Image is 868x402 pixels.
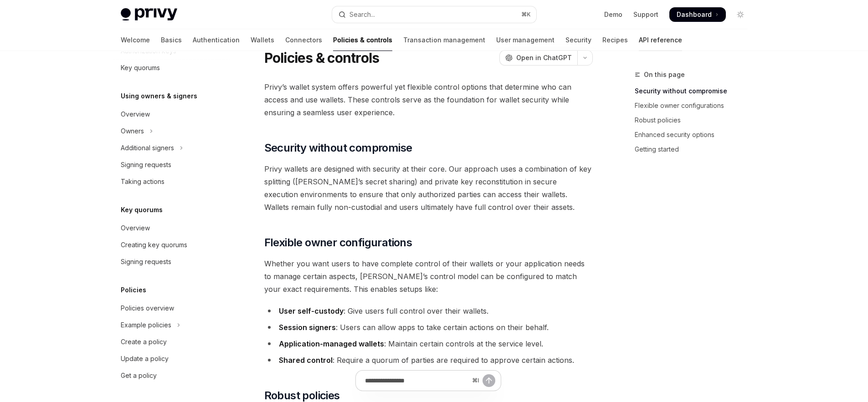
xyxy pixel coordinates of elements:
h5: Key quorums [121,204,163,215]
a: Demo [604,10,622,19]
a: Transaction management [403,29,485,51]
button: Toggle dark mode [733,7,748,22]
span: Security without compromise [264,141,412,155]
span: Dashboard [677,10,712,19]
div: Signing requests [121,159,171,170]
li: : Maintain certain controls at the service level. [264,337,593,350]
a: Dashboard [669,7,726,22]
span: Flexible owner configurations [264,235,412,250]
div: Get a policy [121,370,157,381]
div: Additional signers [121,142,174,153]
div: Owners [121,126,144,137]
div: Overview [121,223,150,234]
button: Send message [483,374,495,387]
span: Privy wallets are designed with security at their core. Our approach uses a combination of key sp... [264,163,593,214]
div: Taking actions [121,176,164,187]
a: User management [496,29,555,51]
span: Open in ChatGPT [516,53,572,62]
li: : Users can allow apps to take certain actions on their behalf. [264,321,593,334]
div: Update a policy [121,353,169,364]
a: Support [633,10,658,19]
button: Open search [332,6,536,23]
span: On this page [644,69,685,80]
strong: Application-managed wallets [279,339,384,348]
button: Toggle Owners section [113,123,230,139]
input: Ask a question... [365,371,468,391]
a: Create a policy [113,334,230,350]
a: Security [565,29,591,51]
button: Open in ChatGPT [499,50,577,66]
strong: Shared control [279,356,333,365]
h5: Using owners & signers [121,91,197,102]
a: Creating key quorums [113,237,230,253]
h1: Policies & controls [264,50,380,66]
a: Connectors [285,29,322,51]
a: Signing requests [113,157,230,173]
div: Signing requests [121,256,171,267]
div: Create a policy [121,336,167,347]
a: Getting started [635,142,755,157]
span: Whether you want users to have complete control of their wallets or your application needs to man... [264,257,593,295]
strong: Session signers [279,323,336,332]
div: Policies overview [121,303,174,314]
a: Security without compromise [635,84,755,98]
a: Robust policies [635,113,755,127]
a: Flexible owner configurations [635,98,755,113]
a: Get a policy [113,367,230,384]
span: Privy’s wallet system offers powerful yet flexible control options that determine who can access ... [264,81,593,119]
div: Example policies [121,320,171,331]
strong: User self-custody [279,306,344,315]
a: Taking actions [113,173,230,190]
a: Policies & controls [333,29,392,51]
div: Overview [121,109,150,120]
div: Creating key quorums [121,239,187,250]
button: Toggle Additional signers section [113,140,230,156]
a: Recipes [602,29,628,51]
div: Search... [349,9,375,20]
a: Key quorums [113,60,230,76]
a: Overview [113,106,230,122]
button: Toggle Example policies section [113,317,230,333]
a: Policies overview [113,300,230,316]
a: API reference [639,29,682,51]
a: Wallets [251,29,274,51]
h5: Policies [121,285,146,295]
li: : Require a quorum of parties are required to approve certain actions. [264,354,593,366]
img: light logo [121,8,177,21]
a: Authentication [193,29,240,51]
a: Welcome [121,29,150,51]
a: Update a policy [113,351,230,367]
li: : Give users full control over their wallets. [264,305,593,317]
a: Enhanced security options [635,127,755,142]
a: Overview [113,220,230,236]
a: Signing requests [113,254,230,270]
div: Key quorums [121,62,160,73]
span: ⌘ K [521,11,531,18]
a: Basics [161,29,182,51]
